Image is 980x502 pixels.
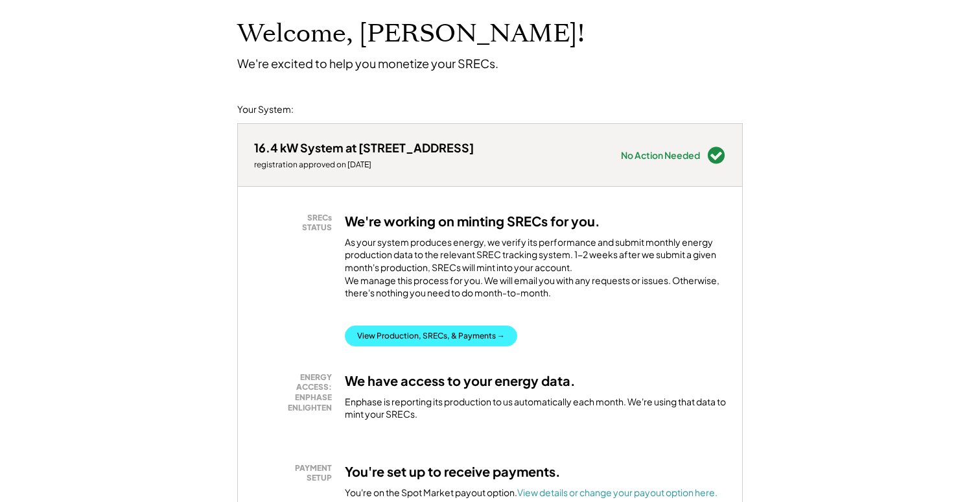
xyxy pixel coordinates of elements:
[237,103,294,116] div: Your System:
[345,396,726,421] div: Enphase is reporting its production to us automatically each month. We're using that data to mint...
[345,372,576,389] h3: We have access to your energy data.
[237,19,585,49] h1: Welcome, [PERSON_NAME]!
[621,150,700,160] div: No Action Needed
[261,372,332,412] div: ENERGY ACCESS: ENPHASE ENLIGHTEN
[345,463,561,480] h3: You're set up to receive payments.
[237,56,498,71] div: We're excited to help you monetize your SRECs.
[517,486,717,498] a: View details or change your payout option here.
[261,463,332,483] div: PAYMENT SETUP
[254,140,474,155] div: 16.4 kW System at [STREET_ADDRESS]
[345,213,600,230] h3: We're working on minting SRECs for you.
[345,326,517,346] button: View Production, SRECs, & Payments →
[345,236,726,306] div: As your system produces energy, we verify its performance and submit monthly energy production da...
[261,213,332,233] div: SRECs STATUS
[254,160,474,170] div: registration approved on [DATE]
[345,486,717,499] div: You're on the Spot Market payout option.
